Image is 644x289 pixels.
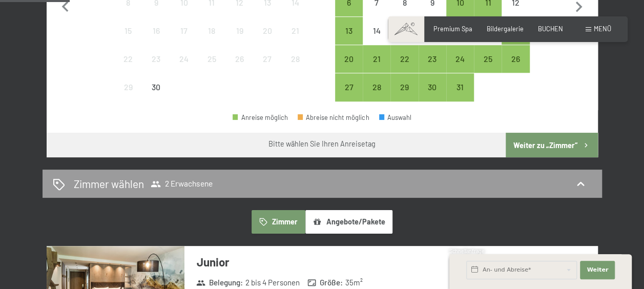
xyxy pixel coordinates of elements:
div: Thu Oct 23 2025 [419,45,446,73]
div: Sat Sep 20 2025 [254,17,281,45]
div: 22 [115,55,141,80]
div: Anreise nicht möglich [198,45,225,73]
div: Tue Sep 23 2025 [142,45,170,73]
button: Angebote/Pakete [305,210,392,234]
div: Sun Oct 26 2025 [502,45,529,73]
div: 25 [199,55,224,80]
div: 30 [420,83,445,109]
div: 21 [282,27,308,52]
div: Tue Sep 30 2025 [142,73,170,101]
div: Mon Oct 13 2025 [335,17,363,45]
div: Anreise nicht möglich [142,73,170,101]
span: 2 bis 4 Personen [245,277,299,288]
div: Thu Oct 16 2025 [419,17,446,45]
div: Wed Oct 22 2025 [390,45,418,73]
div: Wed Sep 24 2025 [170,45,198,73]
span: 2 Erwachsene [151,179,213,189]
div: Anreise nicht möglich [419,17,446,45]
div: Fri Sep 26 2025 [225,45,253,73]
div: 23 [420,55,445,80]
a: Premium Spa [433,25,472,33]
div: Thu Sep 18 2025 [198,17,225,45]
div: Anreise möglich [390,45,418,73]
div: 15 [115,27,141,52]
div: Anreise nicht möglich [254,45,281,73]
button: Zimmer [252,210,305,234]
div: Anreise nicht möglich [446,17,474,45]
div: 27 [255,55,280,80]
div: Anreise nicht möglich [390,17,418,45]
h3: Junior [197,254,474,270]
a: Bildergalerie [487,25,524,33]
div: Anreise möglich [502,17,529,45]
h2: Zimmer wählen [74,176,144,191]
div: 23 [143,55,169,80]
div: 31 [447,83,473,109]
div: Anreise möglich [335,73,363,101]
div: Mon Sep 15 2025 [114,17,142,45]
div: Auswahl [379,114,412,121]
div: Sat Sep 27 2025 [254,45,281,73]
div: Anreise möglich [474,45,502,73]
div: Fri Sep 19 2025 [225,17,253,45]
div: Anreise möglich [233,114,288,121]
div: Sun Sep 21 2025 [281,17,309,45]
div: 14 [364,27,389,52]
div: Mon Oct 20 2025 [335,45,363,73]
strong: Belegung : [196,277,243,288]
div: 29 [115,83,141,109]
div: 21 [364,55,389,80]
div: Anreise nicht möglich [114,73,142,101]
div: Tue Oct 21 2025 [363,45,390,73]
div: Mon Sep 22 2025 [114,45,142,73]
div: 20 [336,55,362,80]
div: Tue Oct 28 2025 [363,73,390,101]
div: Thu Oct 30 2025 [419,73,446,101]
div: Wed Sep 17 2025 [170,17,198,45]
div: 16 [143,27,169,52]
div: Abreise nicht möglich [298,114,369,121]
div: Mon Oct 27 2025 [335,73,363,101]
div: Thu Sep 25 2025 [198,45,225,73]
div: 19 [226,27,252,52]
div: Fri Oct 24 2025 [446,45,474,73]
div: Anreise nicht möglich [114,17,142,45]
div: 17 [171,27,197,52]
div: Anreise nicht möglich [170,17,198,45]
div: Anreise möglich [419,73,446,101]
div: Anreise nicht möglich [142,45,170,73]
div: 28 [282,55,308,80]
div: Anreise möglich [446,45,474,73]
strong: Größe : [307,277,343,288]
div: Sun Sep 28 2025 [281,45,309,73]
div: 27 [336,83,362,109]
div: Wed Oct 15 2025 [390,17,418,45]
div: 25 [475,55,501,80]
div: Sun Oct 19 2025 [502,17,529,45]
div: Anreise nicht möglich [170,45,198,73]
div: 13 [336,27,362,52]
div: Anreise möglich [446,73,474,101]
div: Sat Oct 25 2025 [474,45,502,73]
div: 30 [143,83,169,109]
span: Schnellanfrage [449,248,485,254]
div: Anreise nicht möglich [281,45,309,73]
div: Anreise nicht möglich [363,17,390,45]
div: Anreise möglich [363,45,390,73]
div: 26 [226,55,252,80]
a: BUCHEN [538,25,563,33]
div: 20 [255,27,280,52]
div: 22 [391,55,417,80]
div: Anreise möglich [419,45,446,73]
div: Anreise nicht möglich [254,17,281,45]
div: Anreise möglich [335,45,363,73]
div: 28 [364,83,389,109]
div: 29 [391,83,417,109]
div: Tue Oct 14 2025 [363,17,390,45]
div: Anreise nicht möglich [225,45,253,73]
div: Sat Oct 18 2025 [474,17,502,45]
div: 26 [503,55,528,80]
